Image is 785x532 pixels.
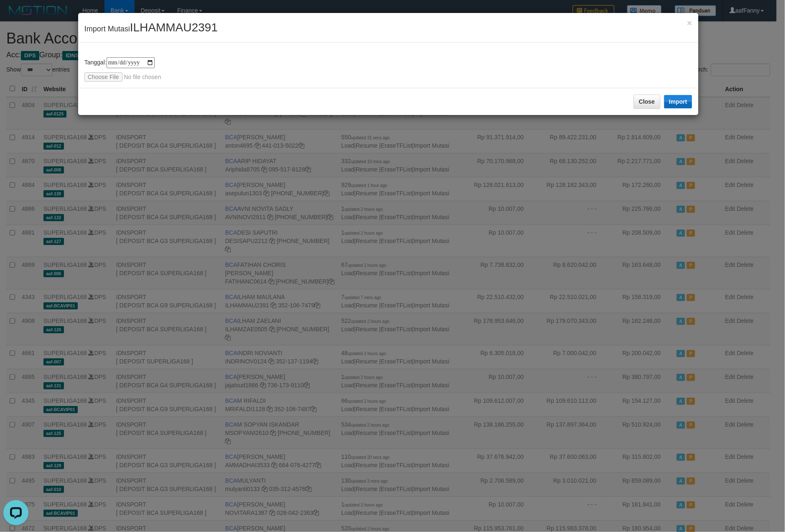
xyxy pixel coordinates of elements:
[84,25,218,33] span: Import Mutasi
[687,18,692,27] button: Close
[687,18,692,28] span: ×
[130,21,218,34] span: ILHAMMAU2391
[664,95,693,108] button: Import
[3,3,28,28] button: Open LiveChat chat widget
[634,95,660,109] button: Close
[84,57,692,82] div: Tanggal:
